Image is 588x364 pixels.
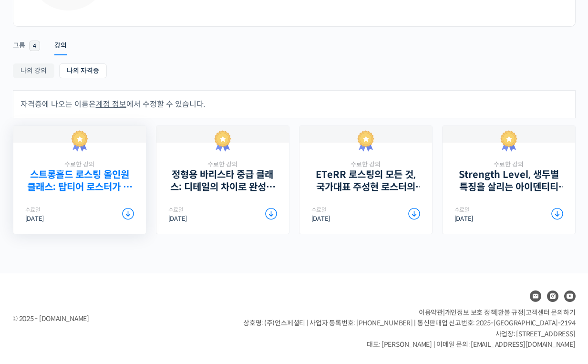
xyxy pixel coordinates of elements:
[311,207,366,213] span: 수료일
[168,161,277,169] span: 수료한 강의
[13,29,40,53] a: 그룹 4
[311,161,420,169] span: 수료한 강의
[454,161,563,169] span: 수료한 강의
[526,308,576,317] span: 고객센터 문의하기
[243,307,575,350] p: | | | 상호명: (주)언스페셜티 | 사업자 등록번호: [PHONE_NUMBER] | 통신판매업 신고번호: 2025-[GEOGRAPHIC_DATA]-2194 사업장: [ST...
[454,207,509,222] div: [DATE]
[59,63,107,78] a: 나의 자격증
[29,41,40,51] span: 4
[13,29,576,53] nav: Primary menu
[168,207,223,222] div: [DATE]
[13,41,25,55] div: 그룹
[25,207,80,213] span: 수료일
[25,207,80,222] div: [DATE]
[13,63,54,78] a: 나의 강의
[445,308,496,317] a: 개인정보 보호 정책
[147,299,159,307] span: 설정
[63,285,123,309] a: 대화
[54,29,67,53] a: 강의
[168,169,277,193] a: 정형용 바리스타 중급 클래스: 디테일의 차이로 완성하는 브루잉 레시피
[30,299,36,307] span: 홈
[3,285,63,309] a: 홈
[87,300,99,307] span: 대화
[498,308,524,317] a: 환불 규정
[454,207,509,213] span: 수료일
[311,207,366,222] div: [DATE]
[168,207,223,213] span: 수료일
[13,63,576,81] nav: Sub Menu
[123,285,183,309] a: 설정
[13,312,220,325] div: © 2025 - [DOMAIN_NAME]
[54,41,67,55] div: 강의
[454,169,563,193] a: Strength Level, 생두별 특징을 살리는 아이덴티티 커피랩 [PERSON_NAME] [PERSON_NAME]의 로스팅 클래스
[25,161,134,169] span: 수료한 강의
[311,169,420,193] a: ETeRR 로스팅의 모든 것, 국가대표 주성현 로스터의 심화 클래스
[419,308,443,317] a: 이용약관
[13,90,576,118] div: 자격증에 나오는 이름은 에서 수정할 수 있습니다.
[96,99,126,109] a: 계정 정보
[25,169,134,193] a: 스트롱홀드 로스팅 올인원 클래스: 탑티어 로스터가 알려주는 스트롱홀드 A to Z 가이드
